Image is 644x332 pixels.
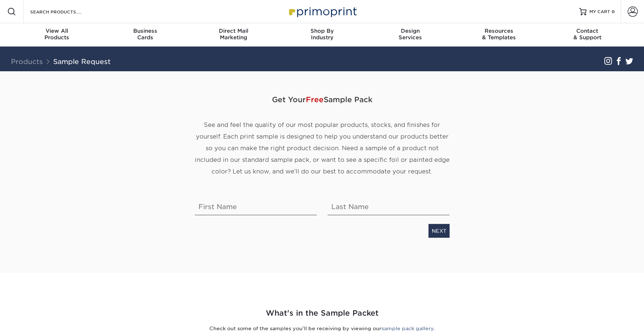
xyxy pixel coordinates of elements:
[101,28,189,34] span: Business
[366,28,455,34] span: Design
[13,28,101,41] div: Products
[455,23,543,47] a: Resources& Templates
[382,325,434,331] a: sample pack gallery
[195,121,450,175] span: See and feel the quality of our most popular products, stocks, and finishes for yourself. Each pr...
[543,28,632,34] span: Contact
[589,9,610,15] span: MY CART
[189,28,278,41] div: Marketing
[428,224,450,238] a: NEXT
[278,28,366,41] div: Industry
[278,23,366,47] a: Shop ByIndustry
[306,95,324,104] span: Free
[11,57,43,65] a: Products
[109,308,535,319] h2: What's in the Sample Packet
[13,23,101,47] a: View AllProducts
[189,28,278,34] span: Direct Mail
[101,23,189,47] a: BusinessCards
[29,7,100,16] input: SEARCH PRODUCTS.....
[101,28,189,41] div: Cards
[53,57,111,65] a: Sample Request
[286,4,359,19] img: Primoprint
[278,28,366,34] span: Shop By
[189,23,278,47] a: Direct MailMarketing
[366,28,455,41] div: Services
[543,23,632,47] a: Contact& Support
[543,28,632,41] div: & Support
[109,325,535,332] p: Check out some of the samples you’ll be receiving by viewing our .
[455,28,543,34] span: Resources
[455,28,543,41] div: & Templates
[612,9,615,14] span: 0
[195,89,450,111] span: Get Your Sample Pack
[13,28,101,34] span: View All
[366,23,455,47] a: DesignServices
